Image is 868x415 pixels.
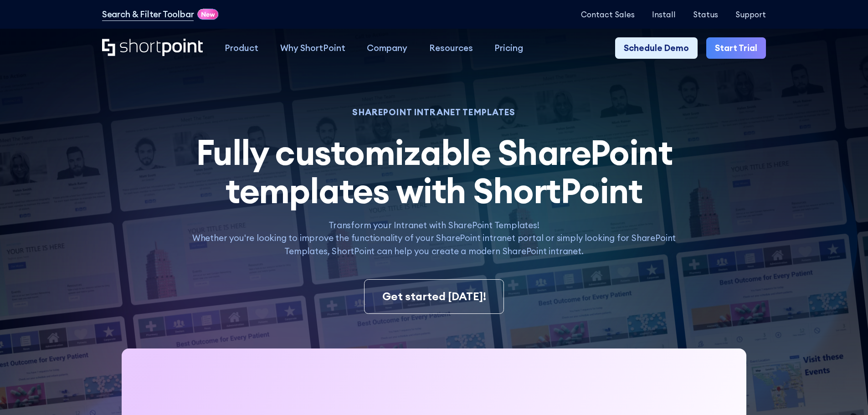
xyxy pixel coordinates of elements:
[102,8,194,21] a: Search & Filter Toolbar
[652,10,676,19] a: Install
[102,39,203,57] a: Home
[196,130,673,212] span: Fully customizable SharePoint templates with ShortPoint
[356,37,418,59] a: Company
[180,219,688,258] p: Transform your Intranet with SharePoint Templates! Whether you're looking to improve the function...
[364,279,503,314] a: Get started [DATE]!
[429,41,473,55] div: Resources
[615,37,698,59] a: Schedule Demo
[280,41,345,55] div: Why ShortPoint
[367,41,407,55] div: Company
[214,37,269,59] a: Product
[706,37,766,59] a: Start Trial
[693,10,718,19] a: Status
[735,10,766,19] a: Support
[484,37,534,59] a: Pricing
[225,41,258,55] div: Product
[494,41,523,55] div: Pricing
[269,37,356,59] a: Why ShortPoint
[180,108,688,116] h1: SHAREPOINT INTRANET TEMPLATES
[581,10,635,19] a: Contact Sales
[418,37,484,59] a: Resources
[382,288,486,305] div: Get started [DATE]!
